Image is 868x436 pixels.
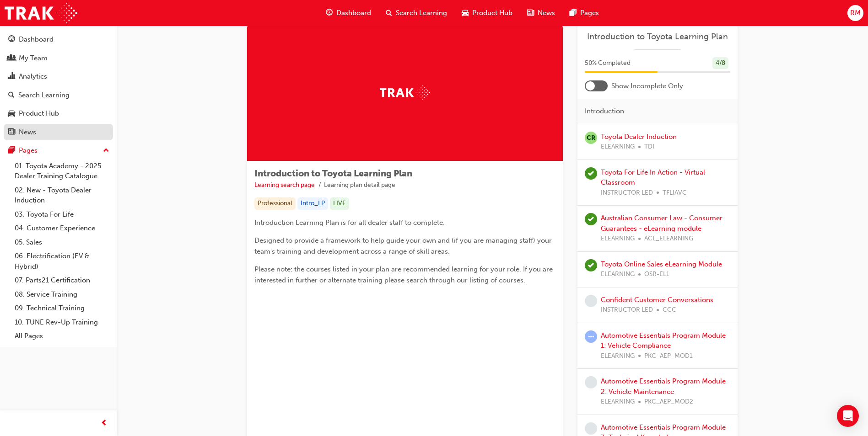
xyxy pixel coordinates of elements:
[601,234,635,244] span: ELEARNING
[19,53,48,64] div: My Team
[644,397,693,407] span: PKC_AEP_MOD2
[527,7,534,19] span: news-icon
[585,295,597,307] span: learningRecordVerb_NONE-icon
[644,234,693,244] span: ACL_ELEARNING
[601,397,635,407] span: ELEARNING
[11,287,113,302] a: 08. Service Training
[8,91,15,100] span: search-icon
[324,180,395,191] li: Learning plan detail page
[8,54,15,63] span: people-icon
[611,81,683,91] span: Show Incomplete Only
[580,8,599,18] span: Pages
[8,147,15,155] span: pages-icon
[663,188,687,198] span: TFLIAVC
[601,260,722,268] a: Toyota Online Sales eLearning Module
[562,4,606,22] a: pages-iconPages
[538,8,555,18] span: News
[601,331,726,350] a: Automotive Essentials Program Module 1: Vehicle Compliance
[254,218,445,227] span: Introduction Learning Plan is for all dealer staff to complete.
[19,34,54,45] div: Dashboard
[11,301,113,315] a: 09. Technical Training
[585,376,597,388] span: learningRecordVerb_NONE-icon
[585,422,597,435] span: learningRecordVerb_NONE-icon
[644,351,693,362] span: PKC_AEP_MOD1
[11,249,113,273] a: 06. Electrification (EV & Hybrid)
[254,265,555,284] span: Please note: the courses listed in your plan are recommended learning for your role. If you are i...
[644,142,654,152] span: TDI
[4,87,113,104] a: Search Learning
[585,259,597,271] span: learningRecordVerb_PASS-icon
[11,315,113,330] a: 10. TUNE Rev-Up Training
[847,5,863,21] button: RM
[601,142,635,152] span: ELEARNING
[601,377,726,396] a: Automotive Essentials Program Module 2: Vehicle Maintenance
[585,213,597,225] span: learningRecordVerb_COMPLETE-icon
[585,58,631,69] span: 50 % Completed
[585,330,597,343] span: learningRecordVerb_ATTEMPT-icon
[601,296,713,304] a: Confident Customer Conversations
[4,124,113,141] a: News
[712,57,728,69] div: 4 / 8
[254,197,296,210] div: Professional
[4,31,113,48] a: Dashboard
[326,7,333,19] span: guage-icon
[254,236,554,255] span: Designed to provide a framework to help guide your own and (if you are managing staff) your team'...
[4,105,113,122] a: Product Hub
[254,181,315,189] a: Learning search page
[4,142,113,159] button: Pages
[11,273,113,287] a: 07. Parts21 Certification
[386,7,392,19] span: search-icon
[318,4,378,22] a: guage-iconDashboard
[19,108,59,119] div: Product Hub
[5,3,77,23] img: Trak
[8,128,15,137] span: news-icon
[19,71,47,82] div: Analytics
[601,188,653,198] span: INSTRUCTOR LED
[4,50,113,67] a: My Team
[601,133,677,141] a: Toyota Dealer Induction
[837,405,859,427] div: Open Intercom Messenger
[585,106,624,117] span: Introduction
[103,145,109,157] span: up-icon
[11,221,113,235] a: 04. Customer Experience
[297,197,328,210] div: Intro_LP
[11,329,113,343] a: All Pages
[601,269,635,280] span: ELEARNING
[18,90,70,101] div: Search Learning
[601,351,635,362] span: ELEARNING
[19,145,38,156] div: Pages
[8,110,15,118] span: car-icon
[4,29,113,142] button: DashboardMy TeamAnalyticsSearch LearningProduct HubNews
[336,8,371,18] span: Dashboard
[11,159,113,183] a: 01. Toyota Academy - 2025 Dealer Training Catalogue
[601,305,653,315] span: INSTRUCTOR LED
[472,8,512,18] span: Product Hub
[396,8,447,18] span: Search Learning
[8,36,15,44] span: guage-icon
[254,168,412,179] span: Introduction to Toyota Learning Plan
[101,418,108,429] span: prev-icon
[11,207,113,222] a: 03. Toyota For Life
[11,183,113,207] a: 02. New - Toyota Dealer Induction
[644,269,669,280] span: OSR-EL1
[601,168,705,187] a: Toyota For Life In Action - Virtual Classroom
[663,305,676,315] span: CCC
[462,7,469,19] span: car-icon
[601,214,722,233] a: Australian Consumer Law - Consumer Guarantees - eLearning module
[570,7,577,19] span: pages-icon
[850,8,861,18] span: RM
[330,197,349,210] div: LIVE
[4,68,113,85] a: Analytics
[380,85,430,100] img: Trak
[585,167,597,180] span: learningRecordVerb_ATTEND-icon
[19,127,36,138] div: News
[585,32,730,42] a: Introduction to Toyota Learning Plan
[520,4,562,22] a: news-iconNews
[8,73,15,81] span: chart-icon
[11,235,113,250] a: 05. Sales
[454,4,520,22] a: car-iconProduct Hub
[585,132,597,144] span: null-icon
